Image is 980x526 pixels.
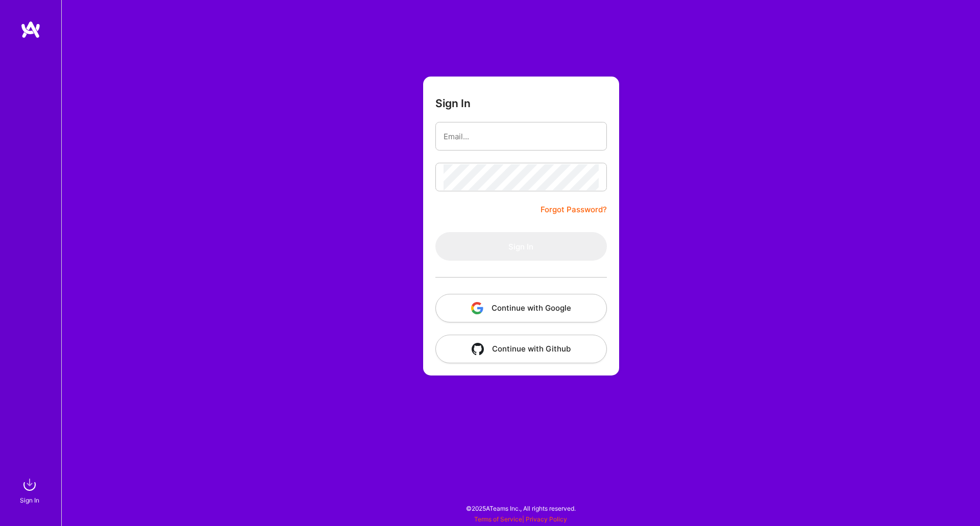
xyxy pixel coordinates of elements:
[472,343,484,355] img: icon
[435,294,607,322] button: Continue with Google
[435,97,471,110] h3: Sign In
[474,515,522,523] a: Terms of Service
[61,495,980,521] div: © 2025 ATeams Inc., All rights reserved.
[541,204,607,216] a: Forgot Password?
[526,515,567,523] a: Privacy Policy
[471,302,483,314] img: icon
[20,20,41,39] img: logo
[435,232,607,261] button: Sign In
[20,495,39,506] div: Sign In
[474,515,567,523] span: |
[21,474,40,506] a: sign inSign In
[435,335,607,363] button: Continue with Github
[19,474,40,495] img: sign in
[444,123,599,149] input: Email...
